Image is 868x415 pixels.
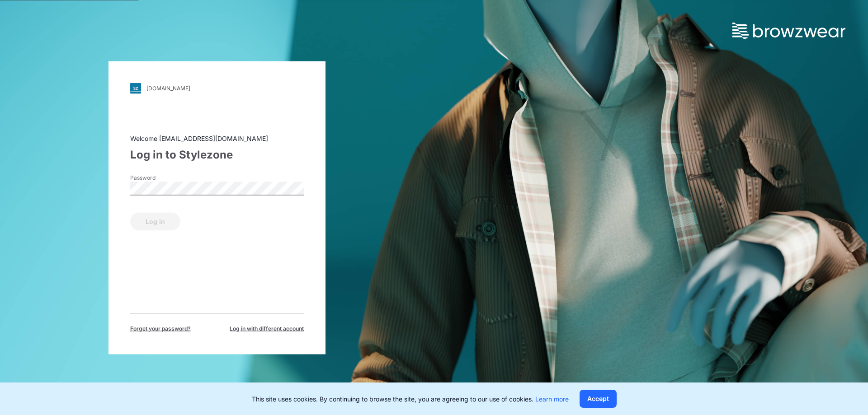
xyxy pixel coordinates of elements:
button: Accept [580,390,617,408]
p: This site uses cookies. By continuing to browse the site, you are agreeing to our use of cookies. [252,394,569,404]
div: Log in to Stylezone [130,146,304,163]
span: Forget your password? [130,324,191,332]
a: [DOMAIN_NAME] [130,83,304,93]
img: browzwear-logo.73288ffb.svg [732,23,845,39]
label: Password [130,173,193,182]
img: svg+xml;base64,PHN2ZyB3aWR0aD0iMjgiIGhlaWdodD0iMjgiIHZpZXdCb3g9IjAgMCAyOCAyOCIgZmlsbD0ibm9uZSIgeG... [130,83,141,93]
div: Welcome [EMAIL_ADDRESS][DOMAIN_NAME] [130,133,304,143]
div: [DOMAIN_NAME] [146,85,190,92]
span: Log in with different account [230,324,304,332]
a: Learn more [535,395,569,403]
